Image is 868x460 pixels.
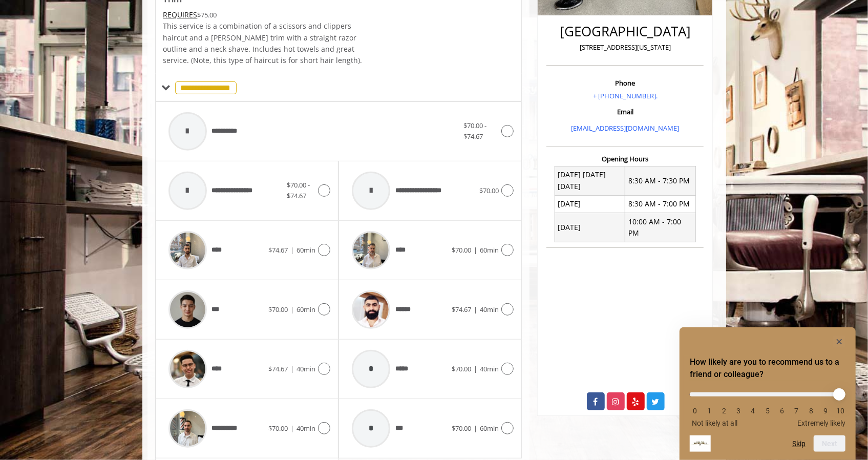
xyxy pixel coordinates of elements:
[555,213,625,242] td: [DATE]
[474,424,477,433] span: |
[555,166,625,195] td: [DATE] [DATE] [DATE]
[549,79,701,87] h3: Phone
[792,407,802,415] li: 7
[452,245,471,255] span: $70.00
[297,305,315,314] span: 60min
[474,305,477,314] span: |
[549,42,701,53] p: [STREET_ADDRESS][US_STATE]
[763,407,773,415] li: 5
[625,195,696,213] td: 8:30 AM - 7:00 PM
[806,407,816,415] li: 8
[704,407,714,415] li: 1
[792,440,806,448] button: Skip
[474,245,477,255] span: |
[549,24,701,39] h2: [GEOGRAPHIC_DATA]
[549,108,701,115] h3: Email
[690,356,845,381] h2: How likely are you to recommend us to a friend or colleague? Select an option from 0 to 10, with ...
[625,166,696,195] td: 8:30 AM - 7:30 PM
[571,123,679,133] a: [EMAIL_ADDRESS][DOMAIN_NAME]
[268,364,288,373] span: $74.67
[480,364,499,373] span: 40min
[297,424,315,433] span: 40min
[690,385,845,427] div: How likely are you to recommend us to a friend or colleague? Select an option from 0 to 10, with ...
[163,20,369,67] p: This service is a combination of a scissors and clippers haircut and a [PERSON_NAME] trim with a ...
[692,419,737,427] span: Not likely at all
[821,407,831,415] li: 9
[480,424,499,433] span: 60min
[546,155,704,162] h3: Opening Hours
[268,245,288,255] span: $74.67
[290,245,294,255] span: |
[163,9,369,20] div: $75.00
[297,364,315,373] span: 40min
[625,213,696,242] td: 10:00 AM - 7:00 PM
[290,305,294,314] span: |
[797,419,845,427] span: Extremely likely
[690,336,845,452] div: How likely are you to recommend us to a friend or colleague? Select an option from 0 to 10, with ...
[748,407,758,415] li: 4
[452,305,471,314] span: $74.67
[555,195,625,213] td: [DATE]
[777,407,787,415] li: 6
[290,424,294,433] span: |
[463,121,486,141] span: $70.00 - $74.67
[593,91,658,100] a: + [PHONE_NUMBER].
[480,245,499,255] span: 60min
[733,407,744,415] li: 3
[268,424,288,433] span: $70.00
[833,336,845,348] button: Hide survey
[452,364,471,373] span: $70.00
[814,435,845,452] button: Next question
[480,305,499,314] span: 40min
[690,407,700,415] li: 0
[479,186,499,195] span: $70.00
[268,305,288,314] span: $70.00
[452,424,471,433] span: $70.00
[474,364,477,373] span: |
[297,245,315,255] span: 60min
[290,364,294,373] span: |
[163,10,198,19] span: This service needs some Advance to be paid before we block your appointment
[719,407,729,415] li: 2
[835,407,845,415] li: 10
[287,180,310,200] span: $70.00 - $74.67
